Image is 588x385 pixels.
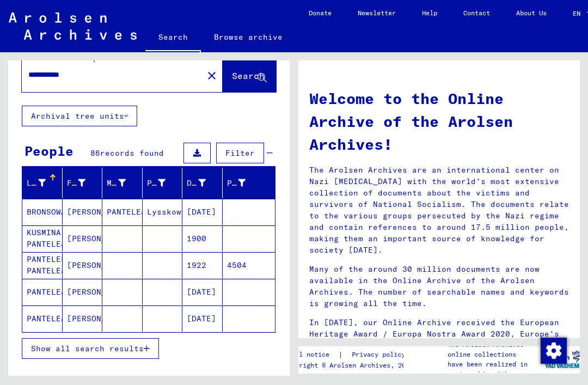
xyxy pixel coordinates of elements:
[63,199,103,225] mat-cell: [PERSON_NAME]
[22,252,63,278] mat-cell: PANTELEFEWA PANTELEJEWA
[182,305,223,332] mat-cell: [DATE]
[182,279,223,305] mat-cell: [DATE]
[182,225,223,252] mat-cell: 1900
[107,174,142,192] div: Maiden Name
[102,199,143,225] mat-cell: PANTELEJEWA
[223,168,275,198] mat-header-cell: Prisoner #
[309,264,569,309] p: Many of the around 30 million documents are now available in the Online Archive of the Arolsen Ar...
[67,178,86,189] div: First Name
[205,69,218,82] mat-icon: close
[182,252,223,278] mat-cell: 1922
[67,174,102,192] div: First Name
[22,305,63,332] mat-cell: PANTELEJEWA
[27,178,46,189] div: Last Name
[22,106,137,126] button: Archival tree units
[90,148,100,158] span: 86
[102,168,143,198] mat-header-cell: Maiden Name
[145,24,201,52] a: Search
[27,174,62,192] div: Last Name
[187,178,206,189] div: Date of Birth
[63,279,103,305] mat-cell: [PERSON_NAME]
[24,141,73,161] div: People
[22,279,63,305] mat-cell: PANTELEJEWA
[223,58,276,92] button: Search
[309,317,569,363] p: In [DATE], our Online Archive received the European Heritage Award / Europa Nostra Award 2020, Eu...
[63,252,103,278] mat-cell: [PERSON_NAME]
[187,174,222,192] div: Date of Birth
[147,174,182,192] div: Place of Birth
[143,168,183,198] mat-header-cell: Place of Birth
[100,148,164,158] span: records found
[22,225,63,252] mat-cell: KUSMINA PANTELEJEWA
[227,174,262,192] div: Prisoner #
[63,225,103,252] mat-cell: [PERSON_NAME]
[225,148,255,158] span: Filter
[448,359,544,379] p: have been realized in partnership with
[182,168,223,198] mat-header-cell: Date of Birth
[63,305,103,332] mat-cell: [PERSON_NAME]
[22,338,159,359] button: Show all search results
[309,164,569,256] p: The Arolsen Archives are an international center on Nazi [MEDICAL_DATA] with the world’s most ext...
[284,349,418,360] div: |
[107,178,126,189] div: Maiden Name
[143,199,183,225] mat-cell: Lysskowo
[201,24,296,50] a: Browse archive
[182,199,223,225] mat-cell: [DATE]
[227,178,246,189] div: Prisoner #
[448,340,544,359] p: The Arolsen Archives online collections
[343,349,418,360] a: Privacy policy
[63,168,103,198] mat-header-cell: First Name
[201,64,223,86] button: Clear
[541,338,567,364] img: Change consent
[31,344,144,353] span: Show all search results
[216,143,264,163] button: Filter
[309,87,569,156] h1: Welcome to the Online Archive of the Arolsen Archives!
[9,13,137,40] img: Arolsen_neg.svg
[573,10,585,17] span: EN
[284,360,418,370] p: Copyright © Arolsen Archives, 2021
[147,178,166,189] div: Place of Birth
[284,349,338,360] a: Legal notice
[223,252,275,278] mat-cell: 4504
[22,199,63,225] mat-cell: BRONSOWA
[22,168,63,198] mat-header-cell: Last Name
[232,70,265,81] span: Search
